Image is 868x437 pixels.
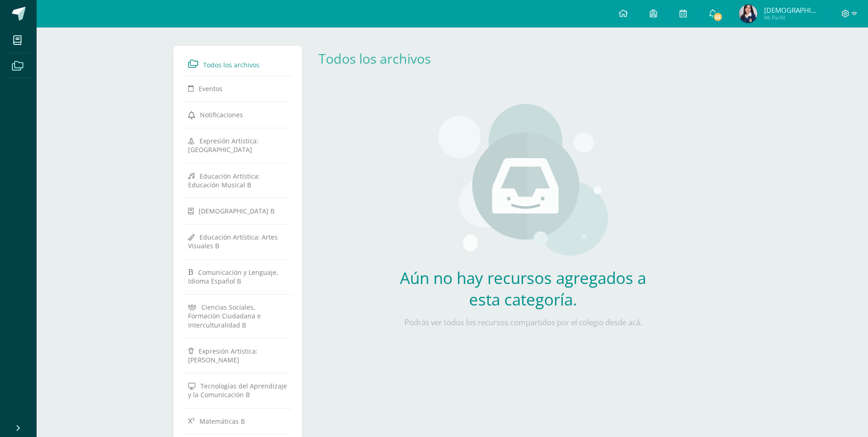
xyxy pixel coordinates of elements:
[188,55,288,72] a: Todos los archivos
[188,343,288,368] a: Expresión Artística: [PERSON_NAME]
[188,202,288,219] a: [DEMOGRAPHIC_DATA] B
[764,5,819,15] span: [DEMOGRAPHIC_DATA][PERSON_NAME]
[188,137,259,154] span: Expresión Artística: [GEOGRAPHIC_DATA]
[188,347,258,364] span: Expresión Artística: [PERSON_NAME]
[188,106,288,123] a: Notificaciones
[188,264,288,289] a: Comunicación y Lenguaje, Idioma Español B
[188,377,288,403] a: Tecnologías del Aprendizaje y la Comunicación B
[764,14,819,22] span: Mi Perfil
[188,413,288,429] a: Matemáticas B
[188,168,288,193] a: Educación Artística: Educación Musical B
[199,417,245,426] span: Matemáticas B
[199,84,222,93] span: Eventos
[188,80,288,97] a: Eventos
[739,5,757,23] img: 96c79922105c6b8b4667f0ac50999c37.png
[203,60,259,69] span: Todos los archivos
[318,49,445,67] div: Todos los archivos
[188,233,278,250] span: Educación Artística: Artes Visuales B
[188,132,288,158] a: Expresión Artística: [GEOGRAPHIC_DATA]
[318,49,431,67] a: Todos los archivos
[713,12,723,22] span: 53
[200,110,243,119] span: Notificaciones
[188,299,288,333] a: Ciencias Sociales, Formación Ciudadana e Interculturalidad B
[388,267,658,310] h2: Aún no hay recursos agregados a esta categoría.
[188,382,287,399] span: Tecnologías del Aprendizaje y la Comunicación B
[188,172,260,189] span: Educación Artística: Educación Musical B
[188,268,278,285] span: Comunicación y Lenguaje, Idioma Español B
[438,104,608,260] img: stages.png
[388,317,658,328] p: Podrás ver todos los recursos compartidos por el colegio desde acá.
[188,303,261,329] span: Ciencias Sociales, Formación Ciudadana e Interculturalidad B
[199,207,275,215] span: [DEMOGRAPHIC_DATA] B
[188,229,288,254] a: Educación Artística: Artes Visuales B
